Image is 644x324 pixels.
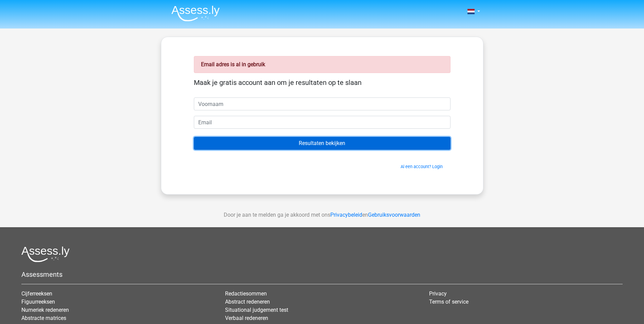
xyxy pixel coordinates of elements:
a: Situational judgement test [225,307,288,313]
a: Cijferreeksen [21,290,52,297]
img: Assessly logo [21,246,70,262]
input: Resultaten bekijken [194,137,450,150]
a: Gebruiksvoorwaarden [368,212,420,218]
img: Assessly [171,5,220,21]
a: Redactiesommen [225,290,267,297]
a: Verbaal redeneren [225,315,268,321]
a: Terms of service [429,299,468,305]
a: Abstract redeneren [225,299,270,305]
a: Privacybeleid [330,212,362,218]
a: Al een account? Login [401,164,443,169]
input: Voornaam [194,97,450,110]
a: Abstracte matrices [21,315,66,321]
a: Figuurreeksen [21,299,55,305]
a: Numeriek redeneren [21,307,69,313]
a: Privacy [429,290,447,297]
h5: Maak je gratis account aan om je resultaten op te slaan [194,78,450,87]
strong: Email adres is al in gebruik [201,61,265,68]
input: Email [194,116,450,129]
h5: Assessments [21,270,623,278]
